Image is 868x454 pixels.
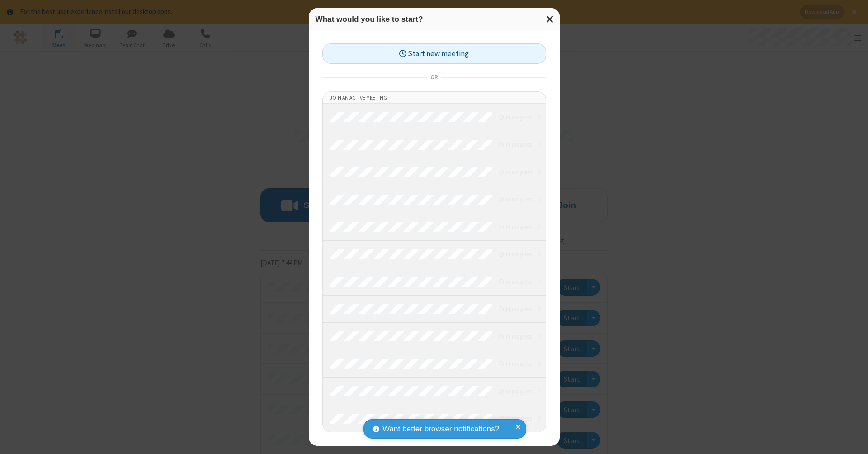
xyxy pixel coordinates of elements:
li: Join an active meeting [323,92,546,104]
em: in progress [499,168,532,177]
span: Want better browser notifications? [382,423,499,435]
em: in progress [499,113,532,122]
h3: What would you like to start? [316,15,553,24]
em: in progress [499,387,532,396]
em: in progress [499,414,532,423]
button: Close modal [541,8,560,30]
em: in progress [499,250,532,258]
button: Start new meeting [322,43,546,64]
em: in progress [499,277,532,286]
span: or [427,72,441,84]
em: in progress [499,223,532,231]
em: in progress [499,332,532,341]
em: in progress [499,195,532,204]
em: in progress [499,305,532,313]
em: in progress [499,359,532,368]
em: in progress [499,140,532,149]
